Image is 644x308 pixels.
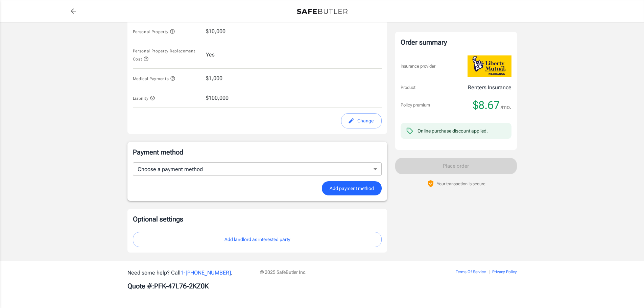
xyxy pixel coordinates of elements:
div: Order summary [401,37,511,47]
button: Add payment method [322,181,382,196]
button: Personal Property [133,27,175,35]
span: Medical Payments [133,76,176,81]
p: © 2025 SafeButler Inc. [260,269,418,276]
button: Medical Payments [133,74,176,82]
span: $1,000 [206,74,222,82]
img: Back to quotes [297,9,348,14]
p: Need some help? Call . [127,269,252,277]
p: Product [401,84,415,91]
p: Renters Insurance [468,84,511,92]
p: Policy premium [401,102,430,109]
span: Liability [133,96,156,101]
span: Add payment method [330,184,374,193]
a: Privacy Policy [492,269,517,274]
a: back to quotes [67,4,80,18]
p: Optional settings [133,214,382,224]
span: Personal Property [133,29,175,34]
span: $10,000 [206,27,225,35]
span: $8.67 [473,98,500,112]
span: /mo. [501,102,511,112]
span: | [488,269,490,274]
button: Liability [133,94,156,102]
span: Personal Property Replacement Cost [133,49,195,62]
span: $100,000 [206,94,229,102]
button: Personal Property Replacement Cost [133,47,200,63]
p: Your transaction is secure [437,181,485,187]
a: Terms Of Service [456,269,486,274]
p: Payment method [133,147,382,157]
button: Add landlord as interested party [133,232,382,247]
a: 1-[PHONE_NUMBER] [181,269,231,276]
button: edit [341,113,382,128]
p: Insurance provider [401,63,435,70]
div: Online purchase discount applied. [418,127,488,134]
b: Quote #: PFK-47L76-2KZ0K [127,282,209,290]
img: Liberty Mutual [468,55,511,77]
span: Yes [206,51,215,59]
